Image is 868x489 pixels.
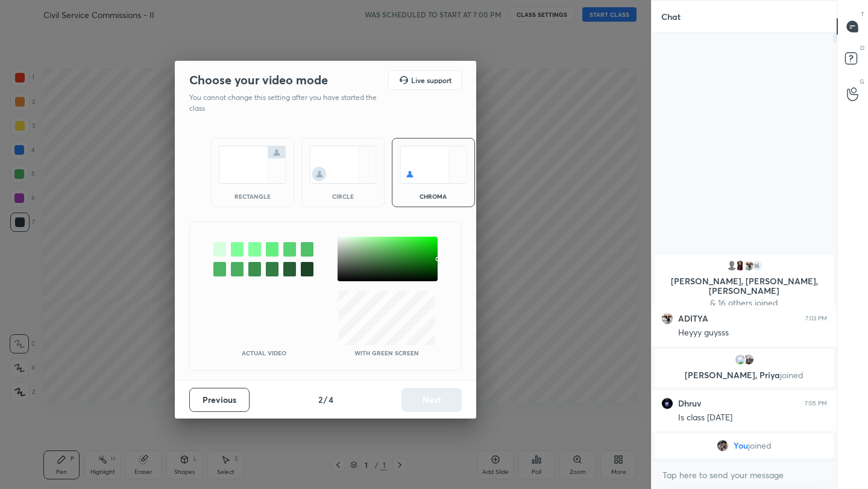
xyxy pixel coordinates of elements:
[678,327,827,339] div: Heyyy guysss
[242,350,286,356] p: Actual Video
[860,43,864,52] p: D
[726,260,738,272] img: default.png
[717,440,729,452] img: 4d6be83f570242e9b3f3d3ea02a997cb.jpg
[319,193,367,199] div: circle
[400,146,467,184] img: chromaScreenIcon.c19ab0a0.svg
[662,298,826,308] p: & 16 others joined
[652,1,690,33] p: Chat
[678,313,708,324] h6: ADITYA
[861,10,864,19] p: T
[228,193,277,199] div: rectangle
[734,260,746,272] img: 1954360b993f4cffb24abc47c4cf8046.jpg
[860,77,864,86] p: G
[318,393,322,406] h4: 2
[309,146,377,184] img: circleScreenIcon.acc0effb.svg
[751,260,763,272] div: 16
[743,260,755,272] img: b7bb2bac8dd44791a5caf02c490f7b3b.jpg
[219,146,286,184] img: normalScreenIcon.ae25ed63.svg
[189,92,385,114] p: You cannot change this setting after you have started the class
[409,193,458,199] div: chroma
[189,72,328,88] h2: Choose your video mode
[652,252,837,460] div: grid
[678,412,827,424] div: Is class [DATE]
[662,276,826,296] p: [PERSON_NAME], [PERSON_NAME], [PERSON_NAME]
[734,354,746,366] img: 3
[354,350,419,356] p: With green screen
[678,398,701,409] h6: Dhruv
[748,441,772,450] span: joined
[734,441,748,450] span: You
[743,354,755,366] img: d25d1c43a2c748f49a3f19ca7fc686c1.jpg
[324,393,327,406] h4: /
[661,397,673,410] img: 3
[805,400,827,407] div: 7:05 PM
[329,393,333,406] h4: 4
[780,369,804,381] span: joined
[662,370,826,380] p: [PERSON_NAME], Priya
[661,313,673,325] img: b7bb2bac8dd44791a5caf02c490f7b3b.jpg
[411,76,451,84] h5: Live support
[805,315,827,322] div: 7:03 PM
[189,388,250,412] button: Previous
